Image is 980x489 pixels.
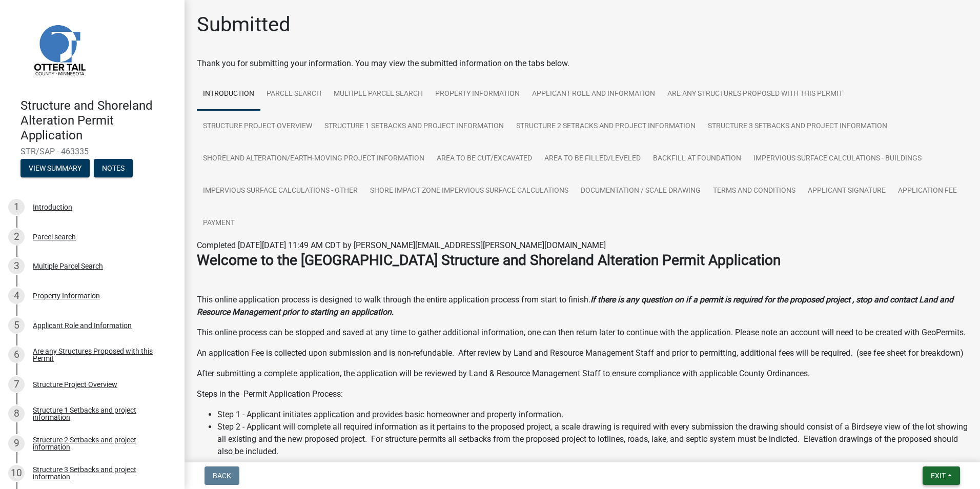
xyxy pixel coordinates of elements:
[33,381,117,388] div: Structure Project Overview
[197,327,968,339] p: This online process can be stopped and saved at any time to gather additional information, one ca...
[431,142,538,175] a: Area to be Cut/Excavated
[205,466,239,485] button: Back
[364,175,575,208] a: Shore Impact Zone Impervious Surface Calculations
[526,78,661,111] a: Applicant Role and Information
[197,295,953,317] strong: If there is any question on if a permit is required for the proposed project , stop and contact L...
[702,110,893,143] a: Structure 3 Setbacks and project information
[33,292,100,299] div: Property Information
[197,110,318,143] a: Structure Project Overview
[8,465,25,481] div: 10
[318,110,510,143] a: Structure 1 Setbacks and project information
[33,203,72,211] div: Introduction
[33,262,103,270] div: Multiple Parcel Search
[217,409,968,421] li: Step 1 - Applicant initiates application and provides basic homeowner and property information.
[197,388,968,400] p: Steps in the Permit Application Process:
[213,472,231,480] span: Back
[197,207,241,240] a: Payment
[197,142,431,175] a: Shoreland Alteration/Earth-Moving Project Information
[21,11,97,88] img: Otter Tail County, Minnesota
[575,175,707,208] a: Documentation / Scale Drawing
[33,233,76,240] div: Parcel search
[747,142,928,175] a: Impervious Surface Calculations - Buildings
[33,466,168,480] div: Structure 3 Setbacks and project information
[892,175,963,208] a: Application Fee
[33,406,168,421] div: Structure 1 Setbacks and project information
[429,78,526,111] a: Property Information
[33,436,168,451] div: Structure 2 Setbacks and project information
[647,142,747,175] a: Backfill at foundation
[260,78,328,111] a: Parcel search
[802,175,892,208] a: Applicant Signature
[8,199,25,215] div: 1
[931,472,946,480] span: Exit
[538,142,647,175] a: Area to be Filled/Leveled
[8,347,25,363] div: 6
[217,458,968,482] li: Step 3 - Once submitted the application will be reviewed by Land & Resource staff for completenes...
[8,317,25,334] div: 5
[21,159,90,177] button: View Summary
[217,421,968,458] li: Step 2 - Applicant will complete all required information as it pertains to the proposed project,...
[197,57,968,70] div: Thank you for submitting your information. You may view the submitted information on the tabs below.
[707,175,802,208] a: Terms and Conditions
[923,466,960,485] button: Exit
[197,240,606,250] span: Completed [DATE][DATE] 11:49 AM CDT by [PERSON_NAME][EMAIL_ADDRESS][PERSON_NAME][DOMAIN_NAME]
[94,159,133,177] button: Notes
[21,98,176,142] h4: Structure and Shoreland Alteration Permit Application
[8,405,25,422] div: 8
[197,12,291,37] h1: Submitted
[197,175,364,208] a: Impervious Surface Calculations - Other
[197,252,781,269] strong: Welcome to the [GEOGRAPHIC_DATA] Structure and Shoreland Alteration Permit Application
[510,110,702,143] a: Structure 2 Setbacks and project information
[94,165,133,173] wm-modal-confirm: Notes
[197,347,968,359] p: An application Fee is collected upon submission and is non-refundable. After review by Land and R...
[33,348,168,362] div: Are any Structures Proposed with this Permit
[197,368,968,380] p: After submitting a complete application, the application will be reviewed by Land & Resource Mana...
[8,435,25,452] div: 9
[197,78,260,111] a: Introduction
[8,229,25,245] div: 2
[661,78,849,111] a: Are any Structures Proposed with this Permit
[8,258,25,274] div: 3
[8,288,25,304] div: 4
[21,147,164,156] span: STR/SAP - 463335
[8,376,25,393] div: 7
[197,294,968,318] p: This online application process is designed to walk through the entire application process from s...
[33,322,132,329] div: Applicant Role and Information
[21,165,90,173] wm-modal-confirm: Summary
[328,78,429,111] a: Multiple Parcel Search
